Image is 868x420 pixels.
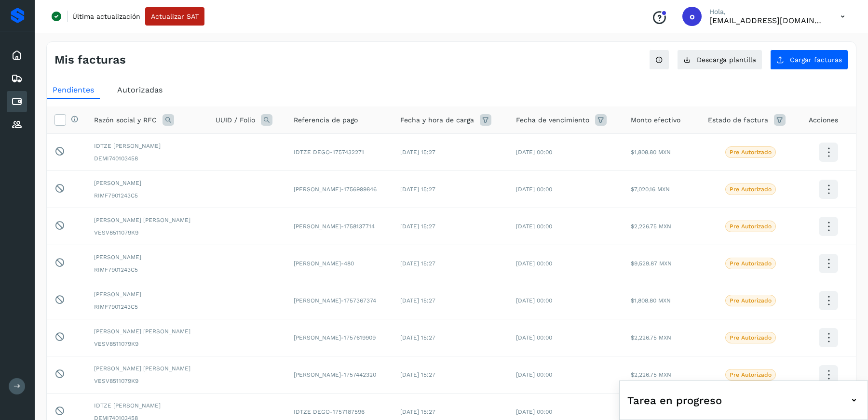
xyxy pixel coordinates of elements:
[516,297,552,304] span: [DATE] 00:00
[7,91,27,112] div: Cuentas por pagar
[516,260,552,267] span: [DATE] 00:00
[294,371,376,378] span: [PERSON_NAME]-1757442320
[294,223,375,230] span: [PERSON_NAME]-1758137714
[94,154,200,163] span: DEMI740103458
[400,149,435,156] span: [DATE] 15:27
[400,115,474,125] span: Fecha y hora de carga
[730,186,772,193] p: Pre Autorizado
[294,186,377,193] span: [PERSON_NAME]-1756999846
[516,115,589,125] span: Fecha de vencimiento
[94,191,200,200] span: RIMF7901243C5
[294,408,365,415] span: IDTZE DEGO-1757187596
[400,334,435,341] span: [DATE] 15:27
[627,389,860,412] div: Tarea en progreso
[294,334,376,341] span: [PERSON_NAME]-1757619909
[54,53,126,67] h4: Mis facturas
[94,401,200,410] span: IDTZE [PERSON_NAME]
[516,186,552,193] span: [DATE] 00:00
[7,68,27,89] div: Embarques
[516,408,552,415] span: [DATE] 00:00
[730,149,772,156] p: Pre Autorizado
[697,56,756,63] span: Descarga plantilla
[400,297,435,304] span: [DATE] 15:27
[94,253,200,262] span: [PERSON_NAME]
[631,297,671,304] span: $1,808.80 MXN
[94,142,200,150] span: IDTZE [PERSON_NAME]
[677,50,762,70] button: Descarga plantilla
[400,371,435,378] span: [DATE] 15:27
[294,297,376,304] span: [PERSON_NAME]-1757367374
[94,364,200,373] span: [PERSON_NAME] [PERSON_NAME]
[770,50,848,70] button: Cargar facturas
[809,115,838,125] span: Acciones
[516,334,552,341] span: [DATE] 00:00
[400,186,435,193] span: [DATE] 15:27
[294,115,358,125] span: Referencia de pago
[94,302,200,311] span: RIMF7901243C5
[94,216,200,224] span: [PERSON_NAME] [PERSON_NAME]
[72,12,140,21] p: Última actualización
[730,334,772,341] p: Pre Autorizado
[145,7,204,26] button: Actualizar SAT
[631,115,680,125] span: Monto efectivo
[631,334,671,341] span: $2,226.75 MXN
[117,85,163,94] span: Autorizadas
[53,85,94,94] span: Pendientes
[400,408,435,415] span: [DATE] 15:27
[790,56,842,63] span: Cargar facturas
[516,223,552,230] span: [DATE] 00:00
[7,45,27,66] div: Inicio
[631,149,671,156] span: $1,808.80 MXN
[730,223,772,230] p: Pre Autorizado
[94,265,200,274] span: RIMF7901243C5
[516,371,552,378] span: [DATE] 00:00
[94,340,200,348] span: VESV8511079K9
[94,377,200,385] span: VESV8511079K9
[216,115,255,125] span: UUID / Folio
[709,8,825,16] p: Hola,
[151,13,199,20] span: Actualizar SAT
[708,115,768,125] span: Estado de factura
[94,327,200,336] span: [PERSON_NAME] [PERSON_NAME]
[709,16,825,25] p: oscar.onestprod@solvento.mx
[400,223,435,230] span: [DATE] 15:27
[94,228,200,237] span: VESV8511079K9
[631,260,672,267] span: $9,529.87 MXN
[631,223,671,230] span: $2,226.75 MXN
[730,371,772,378] p: Pre Autorizado
[94,290,200,299] span: [PERSON_NAME]
[730,260,772,267] p: Pre Autorizado
[94,179,200,187] span: [PERSON_NAME]
[294,149,364,156] span: IDTZE DEGO-1757432271
[294,260,354,267] span: [PERSON_NAME]-480
[631,186,670,193] span: $7,020.16 MXN
[730,297,772,304] p: Pre Autorizado
[94,115,157,125] span: Razón social y RFC
[627,393,722,408] span: Tarea en progreso
[516,149,552,156] span: [DATE] 00:00
[631,371,671,378] span: $2,226.75 MXN
[400,260,435,267] span: [DATE] 15:27
[7,114,27,135] div: Proveedores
